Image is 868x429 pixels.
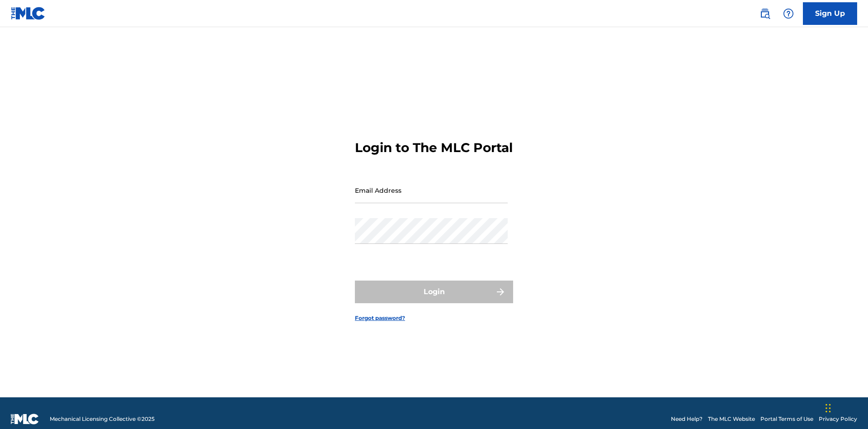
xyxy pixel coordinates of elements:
a: The MLC Website [708,415,755,423]
a: Need Help? [671,415,703,423]
span: Mechanical Licensing Collective © 2025 [50,415,155,423]
a: Forgot password? [355,314,405,322]
a: Privacy Policy [819,415,857,423]
img: help [783,8,794,19]
iframe: Chat Widget [823,386,868,429]
a: Sign Up [803,2,857,25]
img: search [759,8,770,19]
a: Portal Terms of Use [760,415,813,423]
a: Public Search [756,5,774,23]
div: Help [779,5,797,23]
img: MLC Logo [11,7,46,20]
img: logo [11,414,39,424]
div: Drag [826,395,831,422]
h3: Login to The MLC Portal [355,140,513,156]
